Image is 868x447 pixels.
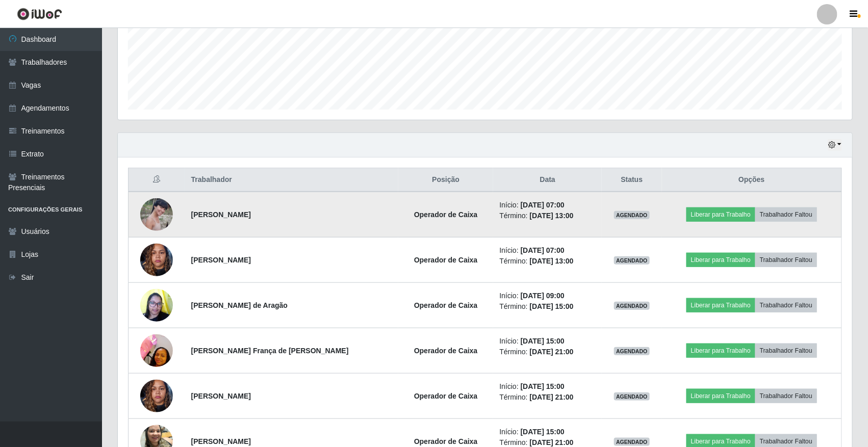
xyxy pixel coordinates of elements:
strong: [PERSON_NAME] [191,437,251,445]
time: [DATE] 15:00 [530,302,574,310]
time: [DATE] 07:00 [521,246,565,254]
button: Liberar para Trabalho [686,344,755,358]
img: 1734465947432.jpeg [140,238,173,281]
li: Início: [499,245,596,256]
time: [DATE] 15:00 [521,337,565,345]
li: Início: [499,336,596,347]
time: [DATE] 13:00 [530,212,574,220]
button: Liberar para Trabalho [686,389,755,403]
th: Posição [398,168,494,192]
strong: Operador de Caixa [414,211,478,219]
time: [DATE] 21:00 [530,438,574,446]
li: Término: [499,392,596,403]
li: Término: [499,347,596,357]
span: AGENDADO [614,392,650,401]
img: 1617198337870.jpeg [140,198,173,231]
li: Término: [499,301,596,312]
img: 1734465947432.jpeg [140,374,173,417]
strong: Operador de Caixa [414,301,478,309]
button: Liberar para Trabalho [686,207,755,222]
strong: Operador de Caixa [414,437,478,445]
li: Início: [499,427,596,437]
th: Data [493,168,602,192]
th: Status [602,168,662,192]
span: AGENDADO [614,256,650,265]
span: AGENDADO [614,438,650,446]
img: 1699901172433.jpeg [140,329,173,372]
strong: [PERSON_NAME] [191,256,251,264]
time: [DATE] 09:00 [521,292,565,300]
time: [DATE] 21:00 [530,393,574,401]
li: Término: [499,256,596,267]
img: CoreUI Logo [17,8,62,20]
span: AGENDADO [614,211,650,219]
strong: [PERSON_NAME] [191,211,251,219]
time: [DATE] 21:00 [530,348,574,356]
time: [DATE] 07:00 [521,201,565,209]
button: Liberar para Trabalho [686,253,755,267]
button: Trabalhador Faltou [755,207,817,222]
strong: [PERSON_NAME] [191,392,251,400]
th: Trabalhador [185,168,398,192]
span: AGENDADO [614,302,650,310]
strong: [PERSON_NAME] França de [PERSON_NAME] [191,347,349,355]
button: Trabalhador Faltou [755,253,817,267]
time: [DATE] 15:00 [521,428,565,436]
li: Término: [499,211,596,221]
button: Trabalhador Faltou [755,298,817,312]
time: [DATE] 15:00 [521,382,565,390]
button: Liberar para Trabalho [686,298,755,312]
strong: Operador de Caixa [414,347,478,355]
button: Trabalhador Faltou [755,389,817,403]
li: Início: [499,291,596,301]
li: Início: [499,200,596,211]
strong: Operador de Caixa [414,256,478,264]
time: [DATE] 13:00 [530,257,574,265]
li: Início: [499,381,596,392]
th: Opções [662,168,842,192]
button: Trabalhador Faltou [755,344,817,358]
span: AGENDADO [614,347,650,355]
strong: [PERSON_NAME] de Aragão [191,301,288,309]
strong: Operador de Caixa [414,392,478,400]
img: 1632390182177.jpeg [140,283,173,327]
